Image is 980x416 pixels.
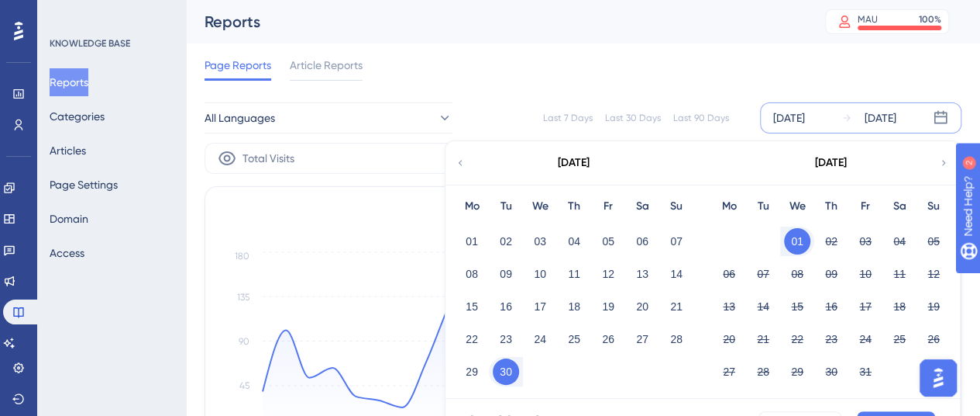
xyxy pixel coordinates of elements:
[852,326,879,352] button: 24
[489,197,523,216] div: Tu
[784,293,810,320] button: 15
[852,261,879,287] button: 10
[543,112,593,124] div: Last 7 Days
[784,228,810,255] button: 01
[50,239,84,267] button: Access
[886,228,913,255] button: 04
[561,261,587,287] button: 11
[920,261,947,287] button: 12
[523,197,557,216] div: We
[50,137,86,165] button: Articles
[663,293,689,320] button: 21
[882,197,916,216] div: Sa
[239,336,249,347] tspan: 90
[557,197,591,216] div: Th
[205,11,786,33] div: Reports
[784,261,810,287] button: 08
[784,326,810,352] button: 22
[561,326,587,352] button: 25
[750,326,776,352] button: 21
[558,154,590,172] div: [DATE]
[290,56,363,75] span: Article Reports
[527,261,553,287] button: 10
[527,326,553,352] button: 24
[629,326,655,352] button: 27
[886,293,913,320] button: 18
[852,228,879,255] button: 03
[858,13,878,26] div: MAU
[205,102,452,133] button: All Languages
[239,380,249,391] tspan: 45
[625,197,659,216] div: Sa
[848,197,882,216] div: Fr
[527,228,553,255] button: 03
[773,109,805,127] div: [DATE]
[920,228,947,255] button: 05
[886,326,913,352] button: 25
[50,37,130,50] div: KNOWLEDGE BASE
[242,149,294,168] span: Total Visits
[629,293,655,320] button: 20
[493,261,519,287] button: 09
[595,261,621,287] button: 12
[595,293,621,320] button: 19
[50,102,105,130] button: Categories
[915,355,961,401] iframe: UserGuiding AI Assistant Launcher
[780,197,814,216] div: We
[716,359,742,385] button: 27
[50,171,118,199] button: Page Settings
[561,293,587,320] button: 18
[459,359,485,385] button: 29
[659,197,693,216] div: Su
[605,112,661,124] div: Last 30 Days
[852,359,879,385] button: 31
[663,326,689,352] button: 28
[459,228,485,255] button: 01
[50,68,88,96] button: Reports
[629,228,655,255] button: 06
[595,228,621,255] button: 05
[716,293,742,320] button: 13
[561,228,587,255] button: 04
[455,197,489,216] div: Mo
[920,326,947,352] button: 26
[493,228,519,255] button: 02
[205,109,275,127] span: All Languages
[784,359,810,385] button: 29
[746,197,780,216] div: Tu
[818,359,844,385] button: 30
[205,56,271,75] span: Page Reports
[459,326,485,352] button: 22
[716,326,742,352] button: 20
[459,293,485,320] button: 15
[818,326,844,352] button: 23
[591,197,625,216] div: Fr
[712,197,746,216] div: Mo
[673,112,729,124] div: Last 90 Days
[818,293,844,320] button: 16
[459,261,485,287] button: 08
[493,359,519,385] button: 30
[36,4,97,23] span: Need Help?
[920,293,947,320] button: 19
[237,292,249,303] tspan: 135
[886,261,913,287] button: 11
[493,326,519,352] button: 23
[493,293,519,320] button: 16
[663,228,689,255] button: 07
[716,261,742,287] button: 06
[818,228,844,255] button: 02
[750,359,776,385] button: 28
[865,109,896,127] div: [DATE]
[919,13,941,26] div: 100 %
[818,261,844,287] button: 09
[527,293,553,320] button: 17
[235,251,249,262] tspan: 180
[595,326,621,352] button: 26
[50,205,88,233] button: Domain
[629,261,655,287] button: 13
[814,197,848,216] div: Th
[108,8,112,20] div: 2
